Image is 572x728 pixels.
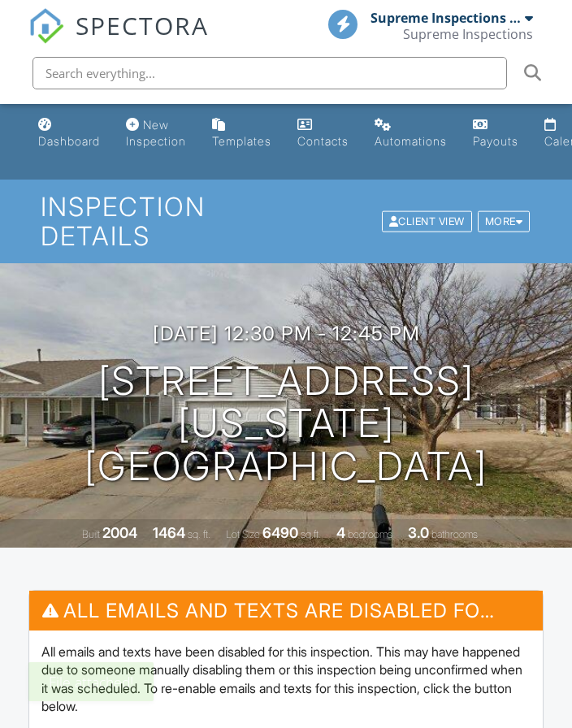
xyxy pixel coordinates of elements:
[336,524,345,541] div: 4
[408,524,429,541] div: 3.0
[382,210,472,232] div: Client View
[370,10,521,26] div: Supreme Inspections Team
[466,110,525,157] a: Payouts
[473,134,518,148] div: Payouts
[41,193,532,249] h1: Inspection Details
[348,528,392,540] span: bedrooms
[82,528,100,540] span: Built
[126,118,186,148] div: New Inspection
[188,528,210,540] span: sq. ft.
[153,524,185,541] div: 1464
[119,110,193,157] a: New Inspection
[32,57,507,89] input: Search everything...
[368,110,453,157] a: Automations (Basic)
[41,643,531,716] p: All emails and texts have been disabled for this inspection. This may have happened due to someon...
[431,528,478,540] span: bathrooms
[76,8,209,42] span: SPECTORA
[380,214,476,227] a: Client View
[28,8,64,44] img: The Best Home Inspection Software - Spectora
[38,134,100,148] div: Dashboard
[301,528,321,540] span: sq.ft.
[28,662,154,701] div: File attached!
[478,210,531,232] div: More
[102,524,137,541] div: 2004
[262,524,298,541] div: 6490
[291,110,355,157] a: Contacts
[297,134,349,148] div: Contacts
[206,110,278,157] a: Templates
[403,26,533,42] div: Supreme Inspections
[226,528,260,540] span: Lot Size
[32,110,106,157] a: Dashboard
[29,591,543,630] h3: All emails and texts are disabled for this inspection!
[375,134,447,148] div: Automations
[212,134,271,148] div: Templates
[153,323,420,344] h3: [DATE] 12:30 pm - 12:45 pm
[28,22,209,56] a: SPECTORA
[26,360,546,488] h1: [STREET_ADDRESS] [US_STATE][GEOGRAPHIC_DATA]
